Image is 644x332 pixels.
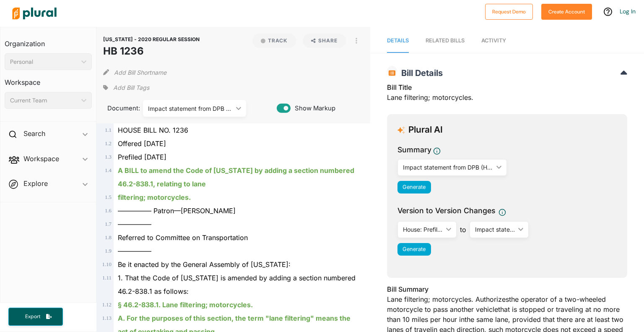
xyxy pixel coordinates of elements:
span: Activity [481,37,506,44]
span: –––––––––– Patron––[PERSON_NAME] [118,207,236,215]
a: Log In [620,8,636,15]
button: Generate [397,243,431,256]
ins: A BILL to amend the Code of [US_STATE] by adding a section numbered 46.2-838.1, relating to lane [118,166,354,188]
span: 1 . 9 [105,248,112,254]
span: Export [19,313,46,320]
ins: filtering; motorcycles. [118,193,191,201]
span: 1 . 7 [105,221,112,227]
h3: Summary [397,144,431,155]
span: Document: [103,104,132,113]
span: Offered [DATE] [118,139,166,148]
div: House: Prefiled and ordered printed; offered [DATE] 20102834D [403,225,443,234]
span: to [457,225,470,235]
span: Version to Version Changes [397,205,495,216]
h3: Plural AI [408,125,443,135]
a: Request Demo [485,7,533,16]
span: HOUSE BILL NO. 1236 [118,126,188,134]
span: Prefiled [DATE] [118,153,166,161]
span: 1 . 13 [102,315,111,321]
span: 1 . 3 [105,154,112,160]
span: Show Markup [291,104,335,113]
button: Share [299,34,349,48]
h2: Search [23,129,45,138]
div: Current Team [10,96,78,105]
a: Create Account [541,7,592,16]
div: Add tags [103,81,149,94]
a: RELATED BILLS [426,29,465,53]
button: Request Demo [485,4,533,20]
span: 1 . 4 [105,167,112,173]
span: Generate [402,184,426,190]
span: 1 . 11 [102,275,112,281]
span: 1 . 12 [102,302,111,308]
span: 1 . 6 [105,208,112,214]
button: Export [8,308,63,326]
span: 1 . 10 [102,261,111,267]
span: Be it enacted by the General Assembly of [US_STATE]: [118,260,291,269]
button: Add Bill Shortname [114,65,166,79]
div: Impact statement from DPB (HB1236) [475,225,515,234]
h3: Bill Summary [387,284,627,294]
button: Track [252,34,296,48]
div: Lane filtering; motorcycles. [387,82,627,107]
h3: Organization [5,31,92,50]
span: Details [387,37,409,44]
ins: § 46.2-838.1. Lane filtering; motorcycles. [118,301,253,309]
h3: Workspace [5,70,92,89]
button: Create Account [541,4,592,20]
a: Details [387,29,409,53]
span: Bill Details [397,68,443,78]
span: Generate [402,246,426,252]
span: 1 . 5 [105,194,112,200]
div: RELATED BILLS [426,37,465,44]
span: –––––––––– [118,220,151,228]
div: Impact statement from DPB (HB1236) [148,104,233,113]
span: 1 . 8 [105,235,112,241]
span: Add Bill Tags [113,84,149,92]
div: Personal [10,58,78,66]
h3: Bill Title [387,82,627,92]
span: 1 . 1 [105,127,112,133]
span: 1 . 2 [105,141,112,146]
h1: HB 1236 [103,44,200,59]
button: Generate [397,181,431,193]
span: [US_STATE] - 2020 REGULAR SESSION [103,36,200,42]
span: –––––––––– [118,247,151,255]
span: Referred to Committee on Transportation [118,233,248,242]
div: Impact statement from DPB (HB1236) [403,163,493,172]
span: 1. That the Code of [US_STATE] is amended by adding a section numbered 46.2-838.1 as follows: [118,274,356,295]
a: Activity [481,29,506,53]
button: Share [303,34,346,48]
